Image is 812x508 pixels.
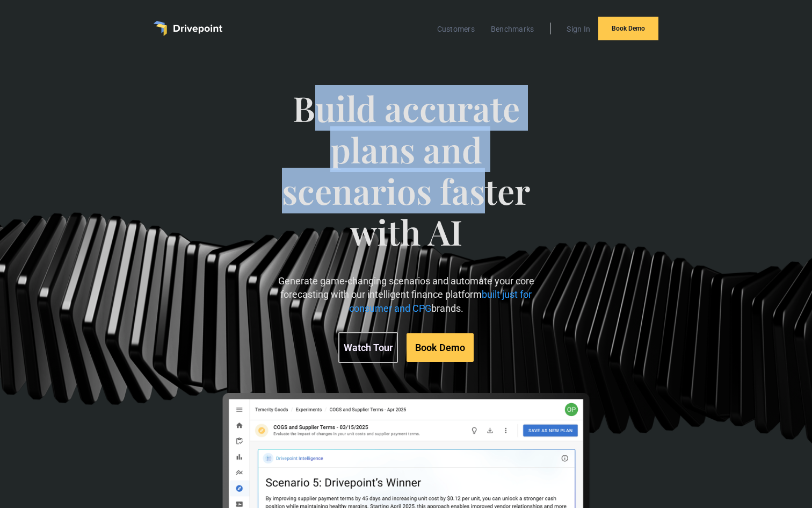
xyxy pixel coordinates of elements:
[154,21,222,36] a: home
[598,17,658,40] a: Book Demo
[432,22,480,36] a: Customers
[267,274,545,315] p: Generate game-changing scenarios and automate your core forecasting with our intelligent finance ...
[338,332,398,363] a: Watch Tour
[267,88,545,274] span: Build accurate plans and scenarios faster with AI
[561,22,596,36] a: Sign In
[485,22,540,36] a: Benchmarks
[407,333,474,362] a: Book Demo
